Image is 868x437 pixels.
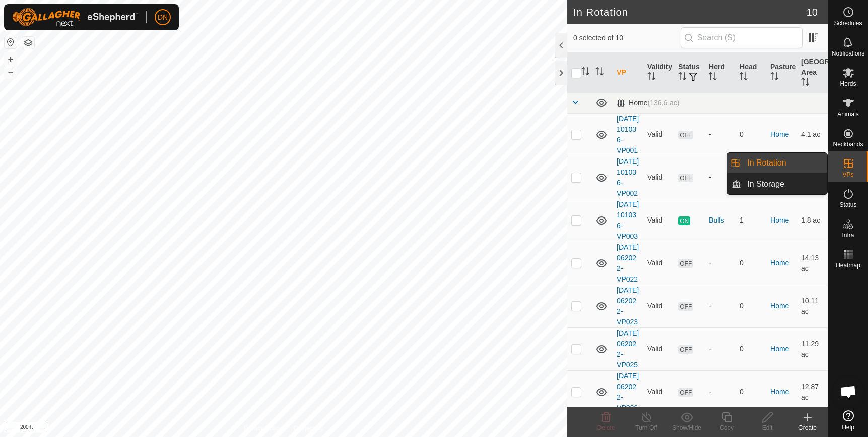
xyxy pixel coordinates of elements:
[736,370,766,413] td: 0
[581,69,589,77] p-sorticon: Activate to sort
[705,52,736,93] th: Herd
[727,174,827,194] li: In Storage
[617,115,639,154] a: [DATE] 101036-VP001
[158,12,168,23] span: DN
[5,66,17,78] button: –
[727,153,827,173] li: In Rotation
[770,216,789,224] a: Home
[617,200,639,240] a: [DATE] 101036-VP003
[747,157,786,169] span: In Rotation
[770,345,789,353] a: Home
[709,74,717,82] p-sorticon: Activate to sort
[832,50,864,57] span: Notifications
[643,242,674,285] td: Valid
[678,216,690,225] span: ON
[842,232,854,238] span: Infra
[770,130,789,138] a: Home
[613,52,643,93] th: VP
[833,376,863,407] div: Open chat
[294,424,323,433] a: Contact Us
[747,423,787,432] div: Edit
[834,20,862,26] span: Schedules
[740,74,748,82] p-sorticon: Activate to sort
[5,36,17,48] button: Reset Map
[797,113,828,156] td: 4.1 ac
[643,285,674,327] td: Valid
[12,8,138,26] img: Gallagher Logo
[595,69,604,77] p-sorticon: Activate to sort
[22,37,34,49] button: Map Layers
[643,327,674,370] td: Valid
[617,329,639,369] a: [DATE] 062022-VP025
[836,262,860,268] span: Heatmap
[643,113,674,156] td: Valid
[709,301,731,311] div: -
[666,423,707,432] div: Show/Hide
[678,74,686,82] p-sorticon: Activate to sort
[741,174,827,194] a: In Storage
[797,52,828,93] th: [GEOGRAPHIC_DATA] Area
[770,388,789,396] a: Home
[747,178,784,190] span: In Storage
[573,6,807,18] h2: In Rotation
[797,199,828,242] td: 1.8 ac
[736,242,766,285] td: 0
[770,302,789,310] a: Home
[709,344,731,354] div: -
[839,202,856,208] span: Status
[709,129,731,140] div: -
[617,157,639,197] a: [DATE] 101036-VP002
[709,215,731,226] div: Bulls
[770,259,789,267] a: Home
[766,52,797,93] th: Pasture
[828,406,868,434] a: Help
[678,131,693,139] span: OFF
[678,388,693,397] span: OFF
[597,424,615,431] span: Delete
[5,53,17,65] button: +
[770,74,778,82] p-sorticon: Activate to sort
[787,423,828,432] div: Create
[678,259,693,268] span: OFF
[643,370,674,413] td: Valid
[674,52,705,93] th: Status
[617,243,639,283] a: [DATE] 062022-VP022
[573,33,681,43] span: 0 selected of 10
[678,302,693,311] span: OFF
[709,172,731,183] div: -
[678,174,693,182] span: OFF
[797,370,828,413] td: 12.87 ac
[709,387,731,397] div: -
[842,172,853,178] span: VPs
[626,423,666,432] div: Turn Off
[617,286,639,326] a: [DATE] 062022-VP023
[807,5,818,20] span: 10
[840,81,856,87] span: Herds
[643,156,674,199] td: Valid
[617,99,679,107] div: Home
[647,99,679,107] span: (136.6 ac)
[736,327,766,370] td: 0
[617,372,639,412] a: [DATE] 062022-VP026
[833,141,863,147] span: Neckbands
[736,113,766,156] td: 0
[797,285,828,327] td: 10.11 ac
[741,153,827,173] a: In Rotation
[647,74,655,82] p-sorticon: Activate to sort
[643,199,674,242] td: Valid
[797,242,828,285] td: 14.13 ac
[709,258,731,268] div: -
[842,424,854,430] span: Help
[837,111,859,117] span: Animals
[643,52,674,93] th: Validity
[801,79,809,87] p-sorticon: Activate to sort
[736,52,766,93] th: Head
[797,327,828,370] td: 11.29 ac
[736,199,766,242] td: 1
[736,285,766,327] td: 0
[681,27,803,48] input: Search (S)
[678,345,693,354] span: OFF
[244,424,282,433] a: Privacy Policy
[707,423,747,432] div: Copy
